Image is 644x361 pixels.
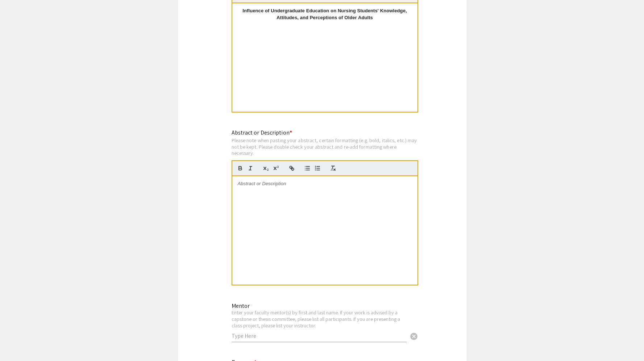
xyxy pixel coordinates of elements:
[410,332,418,341] span: cancel
[232,309,407,328] div: Enter your faculty mentor(s) by first and last name. If your work is advised by a capstone or the...
[242,8,408,20] strong: Influence of Undergraduate Education on Nursing Students' Knowledge, Attitudes, and Perceptions o...
[232,137,418,156] div: Please note when pasting your abstract, certain formatting (e.g. bold, italics, etc.) may not be ...
[232,129,292,136] mat-label: Abstract or Description
[407,328,421,343] button: Clear
[5,328,31,356] iframe: Chat
[232,332,407,340] input: Type Here
[232,302,250,310] mat-label: Mentor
